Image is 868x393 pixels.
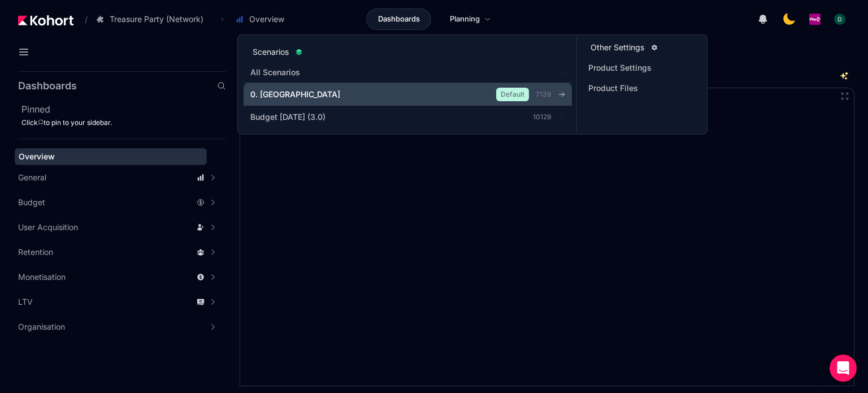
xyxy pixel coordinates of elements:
span: Product Files [588,83,652,94]
span: Retention [18,247,53,258]
a: Product Files [581,78,701,98]
span: › [219,15,226,24]
span: All Scenarios [250,67,522,78]
h3: Scenarios [253,46,289,58]
span: 0. [GEOGRAPHIC_DATA] [250,89,340,100]
h3: Other Settings [591,42,644,53]
span: User Acquisition [18,222,78,233]
span: Overview [249,14,284,25]
span: Default [496,88,529,101]
span: Dashboards [378,14,420,25]
a: All Scenarios [244,62,572,83]
div: Open Intercom Messenger [830,355,857,382]
span: Product Settings [588,62,652,74]
a: Dashboards [366,8,431,30]
h2: Pinned [21,102,226,116]
span: Overview [19,152,55,161]
span: Planning [450,14,480,25]
button: Treasure Party (Network) [90,10,215,29]
span: / [76,14,88,25]
span: LTV [18,296,33,308]
span: 7139 [536,90,552,99]
button: Overview [229,10,296,29]
span: Budget [18,197,45,208]
span: Budget [DATE] (3.0) [250,111,325,123]
a: Product Settings [581,58,701,78]
img: logo_PlayQ_20230721100321046856.png [809,14,821,25]
span: Treasure Party (Network) [110,14,203,25]
span: Organisation [18,321,65,332]
img: Kohort logo [18,15,73,25]
a: 0. [GEOGRAPHIC_DATA]Default7139 [244,83,572,106]
span: 10129 [533,113,552,122]
span: Monetisation [18,271,66,283]
span: General [18,172,46,183]
button: Fullscreen [840,92,849,101]
a: Budget [DATE] (3.0)10129 [244,107,572,127]
div: Click to pin to your sidebar. [21,118,226,127]
h2: Dashboards [18,81,77,91]
a: Planning [438,8,503,30]
a: Overview [15,148,207,165]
